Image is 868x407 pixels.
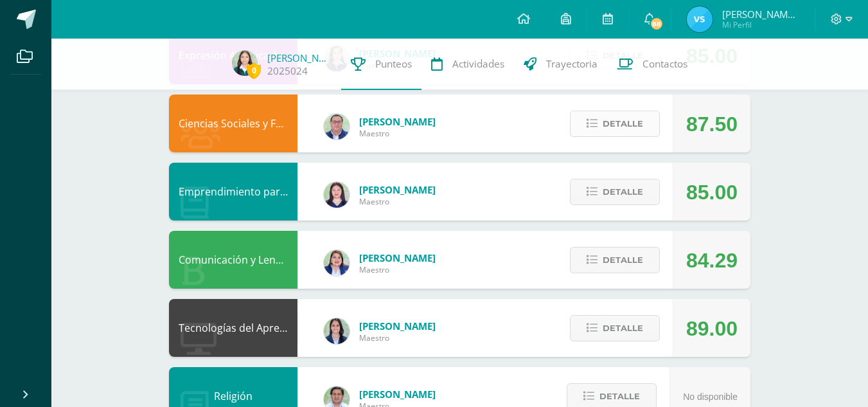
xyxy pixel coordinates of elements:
[324,114,350,140] img: c1c1b07ef08c5b34f56a5eb7b3c08b85.png
[452,57,504,71] span: Actividades
[570,111,660,137] button: Detalle
[570,247,660,273] button: Detalle
[359,183,436,196] span: [PERSON_NAME]
[359,320,436,332] span: [PERSON_NAME]
[514,39,607,90] a: Trayectoria
[359,251,436,264] span: [PERSON_NAME]
[686,231,738,289] div: 84.29
[603,180,643,204] span: Detalle
[169,231,297,289] div: Comunicación y Lenguaje, Idioma Español
[169,299,297,357] div: Tecnologías del Aprendizaje y la Comunicación: Computación
[570,315,660,341] button: Detalle
[603,316,643,340] span: Detalle
[570,179,660,205] button: Detalle
[603,248,643,272] span: Detalle
[722,8,799,21] span: [PERSON_NAME] [US_STATE]
[546,57,598,71] span: Trayectoria
[359,128,436,139] span: Maestro
[247,62,261,78] span: 0
[722,19,799,30] span: Mi Perfil
[324,182,350,208] img: a452c7054714546f759a1a740f2e8572.png
[650,17,664,31] span: 88
[359,332,436,343] span: Maestro
[607,39,697,90] a: Contactos
[642,57,687,71] span: Contactos
[359,196,436,207] span: Maestro
[686,300,738,357] div: 89.00
[359,264,436,275] span: Maestro
[341,39,421,90] a: Punteos
[603,112,643,136] span: Detalle
[267,51,332,64] a: [PERSON_NAME]
[267,64,308,78] a: 2025024
[421,39,514,90] a: Actividades
[687,6,713,32] img: 9ac376e517150ea7a947938ae8e8916a.png
[359,115,436,128] span: [PERSON_NAME]
[169,163,297,221] div: Emprendimiento para la Productividad
[359,388,436,401] span: [PERSON_NAME]
[683,392,738,402] span: No disponible
[375,57,412,71] span: Punteos
[686,95,738,153] div: 87.50
[169,95,297,152] div: Ciencias Sociales y Formación Ciudadana
[686,163,738,221] div: 85.00
[324,250,350,276] img: 97caf0f34450839a27c93473503a1ec1.png
[324,318,350,344] img: 7489ccb779e23ff9f2c3e89c21f82ed0.png
[232,50,258,76] img: 77f6c6152d0f455c8775ae6af4b03fb2.png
